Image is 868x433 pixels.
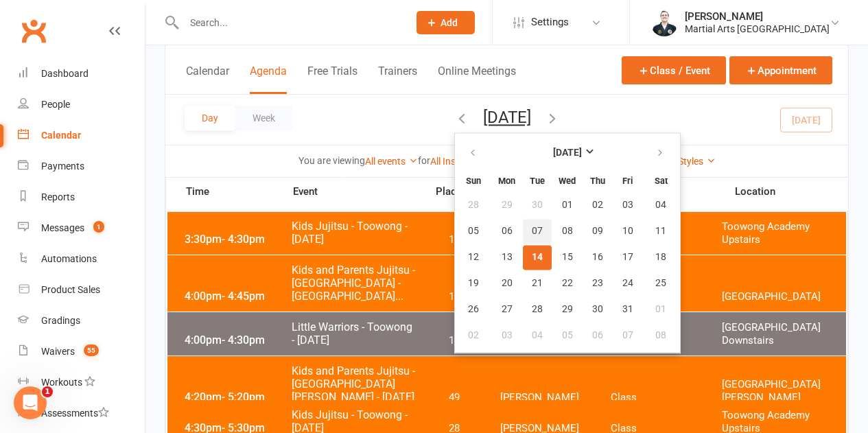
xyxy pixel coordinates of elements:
[430,156,502,167] a: All Instructors
[655,226,666,237] span: 11
[613,193,642,218] button: 03
[417,11,475,34] button: Add
[735,187,848,197] span: Location
[655,304,666,315] span: 01
[41,130,81,141] div: Calendar
[583,245,612,270] button: 16
[592,304,603,315] span: 30
[222,333,265,347] span: - 4:30pm
[655,278,666,289] span: 25
[418,290,490,303] span: 11
[456,297,491,322] button: 26
[456,323,491,348] button: 02
[468,200,479,211] span: 28
[523,219,552,244] button: 07
[722,321,832,347] span: [GEOGRAPHIC_DATA] Downstairs
[553,148,582,159] strong: [DATE]
[466,176,481,186] small: Sunday
[418,155,430,166] strong: for
[18,305,145,336] a: Gradings
[222,390,265,403] span: - 5:20pm
[613,271,642,296] button: 24
[502,226,513,237] span: 06
[183,185,292,202] span: Time
[655,330,666,341] span: 08
[622,200,633,211] span: 03
[655,176,668,186] small: Saturday
[622,304,633,315] span: 31
[502,278,513,289] span: 20
[592,330,603,341] span: 06
[500,391,611,404] span: [PERSON_NAME]
[291,320,418,347] span: Little Warriors - Toowong - [DATE]
[456,245,491,270] button: 12
[722,220,832,246] span: Toowong Academy Upstairs
[468,226,479,237] span: 05
[655,252,666,263] span: 18
[418,233,490,246] span: 13
[622,56,726,84] button: Class / Event
[502,304,513,315] span: 27
[613,323,642,348] button: 07
[722,290,832,303] span: [GEOGRAPHIC_DATA]
[438,65,516,94] button: Online Meetings
[644,219,679,244] button: 11
[562,278,573,289] span: 22
[18,151,145,182] a: Payments
[553,193,582,218] button: 01
[250,65,287,94] button: Agenda
[18,244,145,274] a: Automations
[456,219,491,244] button: 05
[468,252,479,263] span: 12
[42,386,53,397] span: 1
[531,7,569,38] span: Settings
[644,323,679,348] button: 08
[493,323,521,348] button: 03
[93,221,104,233] span: 1
[502,200,513,211] span: 29
[523,271,552,296] button: 21
[41,68,89,79] div: Dashboard
[553,245,582,270] button: 15
[592,278,603,289] span: 23
[655,200,666,211] span: 04
[426,187,498,197] span: Places Left
[41,191,75,202] div: Reports
[41,315,80,326] div: Gradings
[562,330,573,341] span: 05
[502,252,513,263] span: 13
[292,185,426,198] span: Event
[16,14,51,48] a: Clubworx
[562,226,573,237] span: 08
[613,245,642,270] button: 17
[644,193,679,218] button: 04
[493,219,521,244] button: 06
[553,323,582,348] button: 05
[493,271,521,296] button: 20
[468,330,479,341] span: 02
[583,219,612,244] button: 09
[562,200,573,211] span: 01
[562,252,573,263] span: 15
[622,176,633,186] small: Friday
[307,65,357,94] button: Free Trials
[181,233,291,246] span: 3:30pm
[644,245,679,270] button: 18
[622,330,633,341] span: 07
[611,391,721,404] span: Class
[418,391,490,404] span: 49
[532,330,543,341] span: 04
[41,222,84,233] div: Messages
[185,106,235,130] button: Day
[365,156,418,167] a: All events
[18,274,145,305] a: Product Sales
[613,297,642,322] button: 31
[613,219,642,244] button: 10
[502,330,513,341] span: 03
[523,297,552,322] button: 28
[523,323,552,348] button: 04
[644,297,679,322] button: 01
[483,108,531,127] button: [DATE]
[685,10,830,23] div: [PERSON_NAME]
[523,193,552,218] button: 30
